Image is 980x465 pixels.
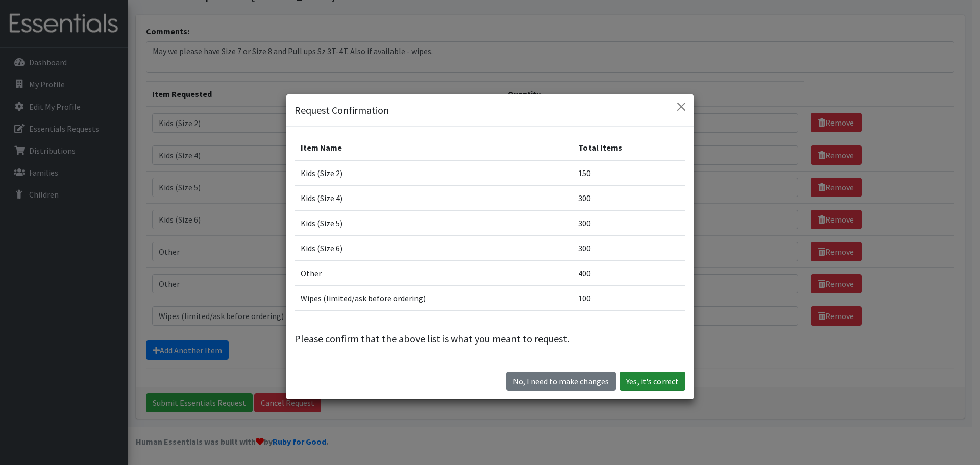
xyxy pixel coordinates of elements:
th: Item Name [295,135,572,161]
button: Close [673,99,690,115]
td: Kids (Size 5) [295,211,572,236]
td: 400 [572,261,685,286]
td: 300 [572,211,685,236]
button: No I need to make changes [506,372,616,391]
td: 300 [572,236,685,261]
th: Total Items [572,135,685,161]
h5: Request Confirmation [295,103,389,118]
td: Wipes (limited/ask before ordering) [295,286,572,311]
td: 100 [572,286,685,311]
td: Other [295,261,572,286]
td: Kids (Size 4) [295,186,572,211]
td: 300 [572,186,685,211]
td: Kids (Size 2) [295,160,572,186]
td: 150 [572,160,685,186]
td: Kids (Size 6) [295,236,572,261]
p: Please confirm that the above list is what you meant to request. [295,331,685,347]
button: Yes, it's correct [620,372,685,391]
